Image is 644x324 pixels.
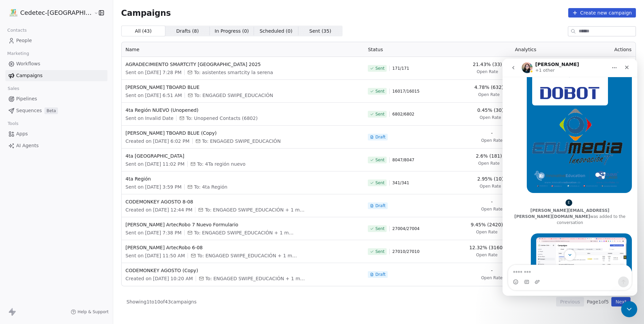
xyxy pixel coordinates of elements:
span: Draft [375,134,385,140]
span: To: ENGAGED SWIPE_EDUCACIÓN [194,92,273,99]
span: To: Unopened Contacts (6802) [186,115,258,122]
span: Showing 1 to 10 of 43 campaigns [127,298,197,305]
span: [PERSON_NAME] ArtecRobo 7 Nuevo Formulario [126,221,360,228]
span: Help & Support [77,309,108,315]
span: Sent [375,89,384,94]
span: 4.78% (632) [474,84,504,91]
span: 9.45% (2420) [471,221,503,228]
th: Name [122,42,364,57]
th: Actions [603,42,636,57]
span: Apps [16,130,28,137]
span: Sent on [DATE] 6:51 AM [126,92,182,99]
span: To: ENGAGED SWIPE_EDUCACIÓN + 1 more [194,229,295,236]
span: Sent on Invalid Date [126,115,174,122]
span: [PERSON_NAME] TBOARD BLUE [126,84,360,91]
span: Page 1 of 5 [587,298,609,305]
span: Created on [DATE] 10:20 AM [126,275,193,282]
span: To: ENGAGED SWIPE_EDUCACIÓN + 1 more [205,275,307,282]
span: To: ENGAGED SWIPE_EDUCACIÓN + 1 more [205,206,306,213]
span: 4ta [GEOGRAPHIC_DATA] [126,153,360,159]
span: Campaigns [16,72,42,79]
span: Beta [44,107,58,114]
span: Open Rate [481,275,503,281]
span: [PERSON_NAME] TBOARD BLUE (Copy) [126,130,360,136]
span: To: 4Ta región nuevo [197,161,246,167]
a: People [5,35,107,46]
span: In Progress ( 0 ) [215,28,249,35]
span: Sent on [DATE] 7:28 PM [126,69,182,76]
span: Cedetec-[GEOGRAPHIC_DATA] [20,8,92,17]
a: Pipelines [5,93,107,104]
span: CODEMONKEY AGOSTO (Copy) [126,267,360,274]
iframe: Intercom live chat [621,301,637,317]
a: AI Agents [5,140,107,151]
span: 341 / 341 [392,180,409,186]
span: Scheduled ( 0 ) [260,28,293,35]
a: Help & Support [71,309,108,315]
span: Open Rate [481,138,503,143]
span: Open Rate [478,161,500,166]
span: Sent on [DATE] 11:02 PM [126,161,185,167]
span: To: ENGAGED SWIPE_EDUCACIÓN + 1 more [197,252,298,259]
span: Created on [DATE] 12:44 PM [126,206,193,213]
span: 27010 / 27010 [392,249,420,254]
span: 2.95% (10) [477,175,504,182]
button: Previous [556,297,584,306]
span: - [491,130,493,136]
span: Sent on [DATE] 3:59 PM [126,184,182,190]
span: AGRADECIMIENTO SMARTCITY [GEOGRAPHIC_DATA] 2025 [126,61,360,68]
span: 12.32% (3160) [469,244,504,251]
a: SequencesBeta [5,105,107,116]
span: - [491,198,493,205]
span: Campaigns [121,8,171,18]
span: Drafts ( 8 ) [176,28,199,35]
button: Cedetec-[GEOGRAPHIC_DATA] [8,7,89,19]
th: Status [364,42,448,57]
span: Open Rate [478,92,500,97]
span: Sent on [DATE] 7:38 PM [126,229,182,236]
span: 4ta Región NUEVO (Unopened) [126,107,360,114]
span: 171 / 171 [392,66,409,71]
a: Apps [5,128,107,139]
span: Sent [375,111,384,117]
span: Draft [375,203,385,208]
span: [PERSON_NAME] ArtecRobo 6-08 [126,244,360,251]
span: Open Rate [480,115,501,120]
span: Open Rate [477,69,498,74]
span: AI Agents [16,142,39,149]
span: To: 4ta Región [194,184,227,190]
span: Open Rate [476,252,498,258]
iframe: Intercom live chat [503,59,637,296]
span: To: asistentes smartcity la serena [194,69,273,76]
span: Workflows [16,60,40,67]
button: Create new campaign [568,8,636,18]
span: 27004 / 27004 [392,226,420,231]
span: Sent [375,180,384,186]
span: Sent [375,66,384,71]
span: Pipelines [16,95,37,102]
a: Workflows [5,58,107,69]
span: 0.45% (30) [477,107,504,114]
img: IMAGEN%2010%20A%C3%83%C2%91OS.png [9,9,18,17]
span: Sent ( 35 ) [309,28,331,35]
span: 6802 / 6802 [392,111,414,117]
span: To: ENGAGED SWIPE_EDUCACIÓN [202,138,281,144]
span: Sent [375,157,384,163]
span: Draft [375,272,385,277]
span: Open Rate [476,229,498,235]
span: 2.6% (181) [476,153,502,159]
